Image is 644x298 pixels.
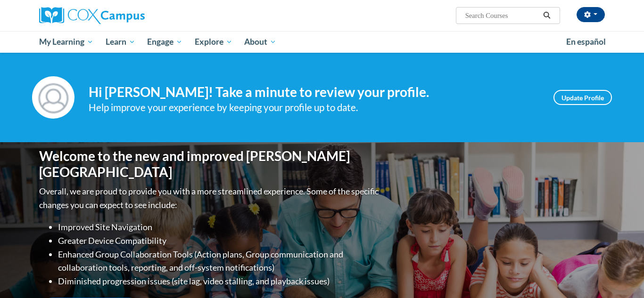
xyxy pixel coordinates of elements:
a: Explore [189,31,239,53]
li: Improved Site Navigation [58,220,381,234]
button: Account Settings [577,7,605,22]
li: Greater Device Compatibility [58,234,381,248]
span: My Learning [39,36,93,48]
img: Profile Image [32,76,74,119]
iframe: Button to launch messaging window [606,260,636,290]
span: Engage [147,36,182,48]
a: My Learning [33,31,99,53]
input: Search Courses [464,10,540,21]
a: Update Profile [553,90,612,105]
a: En español [560,32,612,52]
a: Engage [141,31,189,53]
span: En español [566,37,606,47]
div: Main menu [25,31,619,53]
li: Diminished progression issues (site lag, video stalling, and playback issues) [58,274,381,288]
p: Overall, we are proud to provide you with a more streamlined experience. Some of the specific cha... [39,185,381,212]
h4: Hi [PERSON_NAME]! Take a minute to review your profile. [89,84,539,100]
h1: Welcome to the new and improved [PERSON_NAME][GEOGRAPHIC_DATA] [39,148,381,180]
button: Search [540,10,554,21]
a: About [239,31,283,53]
span: Learn [106,36,135,48]
img: Cox Campus [39,7,145,24]
div: Help improve your experience by keeping your profile up to date. [89,100,539,115]
li: Enhanced Group Collaboration Tools (Action plans, Group communication and collaboration tools, re... [58,248,381,275]
a: Learn [99,31,141,53]
span: Explore [195,36,232,48]
a: Cox Campus [39,7,218,24]
span: About [244,36,276,48]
